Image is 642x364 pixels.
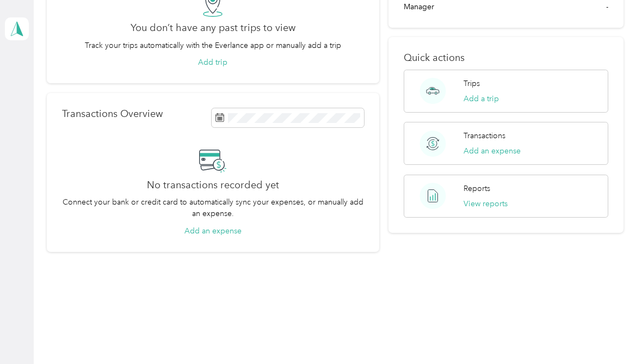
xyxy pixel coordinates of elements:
button: View reports [464,198,508,209]
button: Add a trip [464,93,499,104]
iframe: Everlance-gr Chat Button Frame [581,303,642,364]
p: Trips [464,78,480,89]
h2: You don’t have any past trips to view [131,22,295,34]
p: Transactions Overview [62,108,163,120]
button: Add trip [198,57,227,68]
p: Connect your bank or credit card to automatically sync your expenses, or manually add an expense. [62,196,364,219]
p: Quick actions [404,52,608,64]
p: Transactions [464,130,505,141]
span: - [606,1,608,13]
h2: No transactions recorded yet [147,180,279,191]
p: Track your trips automatically with the Everlance app or manually add a trip [85,40,341,51]
span: Manager [404,1,434,13]
p: Reports [464,183,490,194]
button: Add an expense [464,145,521,157]
button: Add an expense [184,225,242,237]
